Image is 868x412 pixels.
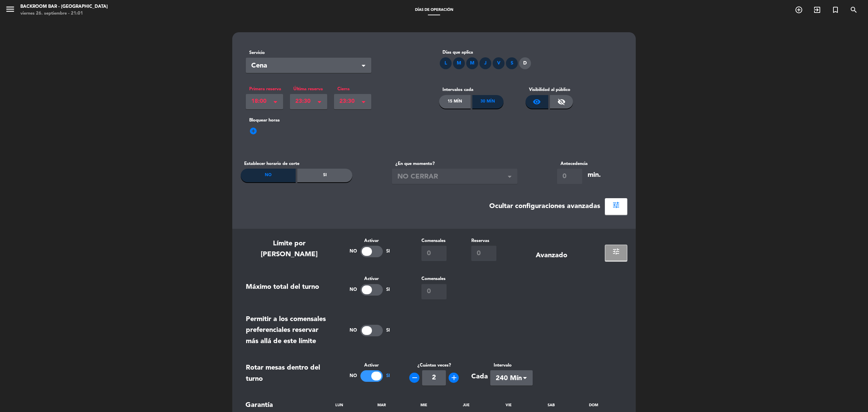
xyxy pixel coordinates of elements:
i: turned_in_not [831,6,840,14]
label: Reservas [471,237,496,244]
div: Si [297,169,352,182]
i: add [450,374,458,382]
button: add [449,373,459,383]
div: M [453,57,465,69]
div: Ocultar configuraciones avanzadas [489,201,600,212]
label: Comensales [421,237,447,244]
i: remove [411,374,419,382]
input: 0 [471,246,496,261]
span: 18:00 [251,97,272,106]
div: VIE [495,403,522,408]
div: JUE [453,403,480,408]
div: Días que aplica [439,49,622,56]
div: Cada [471,371,488,382]
span: visibility_off [557,98,566,106]
label: ¿En que momento? [392,160,517,167]
i: exit_to_app [813,6,821,14]
div: D [519,57,531,69]
div: L [440,57,452,69]
label: Visibilidad al público [526,86,623,93]
div: MAR [368,403,395,408]
div: Máximo total del turno [246,282,319,293]
div: MIE [410,403,437,408]
div: Rotar mesas dentro del turno [246,362,332,385]
span: add_circle [249,127,257,135]
span: 23:30 [339,97,360,106]
i: search [850,6,858,14]
span: 23:30 [295,97,316,106]
div: Avanzado [536,250,567,261]
span: visibility [533,98,541,106]
div: M [466,57,478,69]
button: remove [409,373,419,383]
label: Activar [342,275,397,282]
label: Intervalo [490,362,533,369]
label: Servicio [246,49,371,56]
label: Cierra [334,86,371,93]
label: Última reserva [290,86,327,93]
div: min. [588,170,601,181]
div: 15 Mín [439,95,471,109]
button: tune [605,245,627,261]
i: menu [5,4,15,14]
div: V [493,57,505,69]
input: 0 [557,169,582,184]
div: 30 Mín [472,95,504,109]
label: Activar [342,237,397,244]
label: ¿Cuántas veces? [417,362,451,369]
label: Intervalos cada [439,86,526,93]
div: Límite por [PERSON_NAME] [246,238,332,260]
span: tune [612,247,620,256]
label: Establecer horario de corte [241,160,352,167]
div: LUN [325,403,353,408]
span: 240 Mín [496,373,522,384]
div: S [506,57,518,69]
div: viernes 26. septiembre - 21:01 [20,10,108,17]
input: 0 [421,284,447,299]
button: tune [605,198,627,214]
button: menu [5,4,15,17]
input: 0 [421,246,447,261]
div: DOM [580,403,607,408]
label: Primera reserva [246,86,283,93]
label: Bloquear horas [246,117,622,124]
label: Activar [342,362,397,369]
div: Backroom Bar - [GEOGRAPHIC_DATA] [20,3,108,10]
div: Permitir a los comensales preferenciales reservar más allá de este límite [246,314,332,347]
span: NO CERRAR [397,171,507,183]
div: Garantía [241,400,305,411]
div: J [479,57,491,69]
label: Comensales [421,275,447,282]
div: SAB [537,403,565,408]
span: Cena [251,60,360,72]
span: tune [612,201,620,209]
span: Días de Operación [412,8,457,12]
label: Antecedencia [557,160,588,167]
i: add_circle_outline [795,6,803,14]
div: No [241,169,296,182]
